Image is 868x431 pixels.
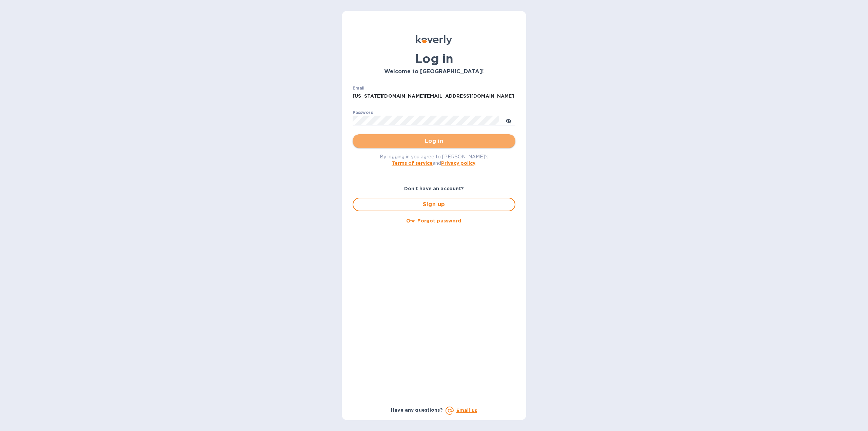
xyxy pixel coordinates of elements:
label: Password [353,111,373,115]
a: Email us [456,408,477,413]
input: Enter email address [353,91,515,101]
a: Terms of service [392,160,433,166]
b: Don't have an account? [404,186,464,191]
h1: Log in [353,52,515,66]
button: Log in [353,134,515,148]
button: toggle password visibility [502,114,515,127]
u: Forgot password [417,218,461,223]
span: Log in [358,137,510,145]
img: Koverly [416,35,452,45]
span: Sign up [359,200,509,209]
span: By logging in you agree to [PERSON_NAME]'s and . [380,154,489,166]
b: Have any questions? [391,407,443,413]
button: Sign up [353,198,515,211]
h3: Welcome to [GEOGRAPHIC_DATA]! [353,68,515,75]
label: Email [353,86,364,90]
a: Privacy policy [441,160,475,166]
